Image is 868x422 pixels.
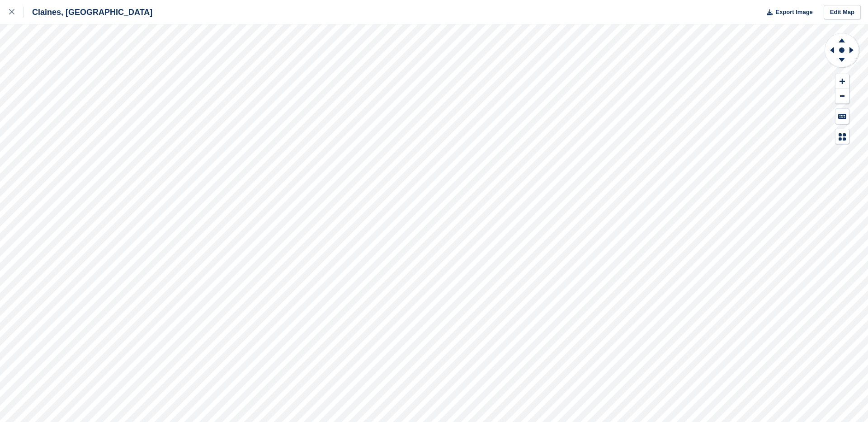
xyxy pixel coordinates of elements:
button: Export Image [761,5,813,20]
button: Zoom In [835,74,849,89]
div: Claines, [GEOGRAPHIC_DATA] [24,7,152,18]
button: Keyboard Shortcuts [835,109,849,124]
button: Map Legend [835,129,849,144]
a: Edit Map [824,5,861,20]
button: Zoom Out [835,89,849,104]
span: Export Image [775,8,812,17]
